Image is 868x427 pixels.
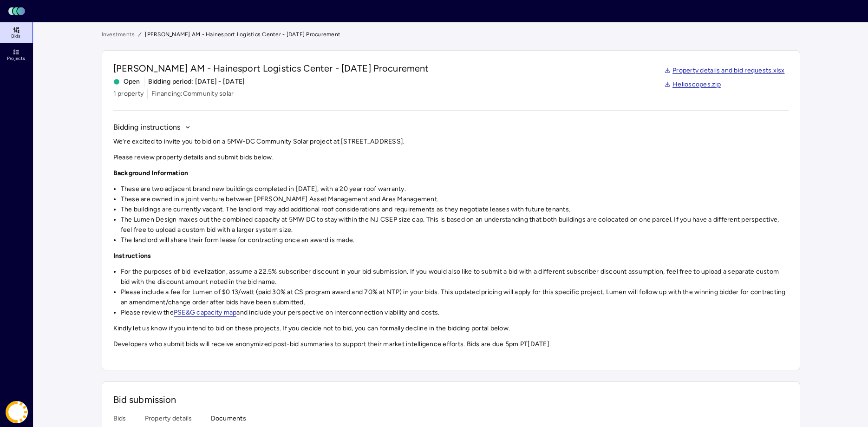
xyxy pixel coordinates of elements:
[11,33,20,39] span: Bids
[121,267,789,287] li: For the purposes of bid levelization, assume a 22.5% subscriber discount in your bid submission. ...
[121,194,789,204] li: These are owned in a joint venture between [PERSON_NAME] Asset Management and Ares Management.
[664,66,785,76] a: Property details and bid requests.xlsx
[102,30,135,39] a: Investments
[145,30,340,39] span: [PERSON_NAME] AM - Hainesport Logistics Center - [DATE] Procurement
[151,89,234,99] span: Financing: Community solar
[121,308,789,318] li: Please review the and include your perspective on interconnection viability and costs.
[113,339,789,349] p: Developers who submit bids will receive anonymized post-bid summaries to support their market int...
[113,89,144,99] span: 1 property
[113,323,789,334] p: Kindly let us know if you intend to bid on these projects. If you decide not to bid, you can form...
[121,215,789,235] li: The Lumen Design maxes out the combined capacity at 5MW DC to stay within the NJ CSEP size cap. T...
[113,169,189,177] strong: Background Information
[113,152,789,163] p: Please review property details and submit bids below.
[148,77,245,87] span: Bidding period: [DATE] - [DATE]
[121,184,789,194] li: These are two adjacent brand new buildings completed in [DATE], with a 20 year roof warranty.
[7,56,25,61] span: Projects
[174,309,237,317] a: PSE&G capacity map
[113,137,789,147] p: We’re excited to invite you to bid on a 5MW-DC Community Solar project at [STREET_ADDRESS].
[121,287,789,308] li: Please include a fee for Lumen of $0.13/watt (paid 30% at CS program award and 70% at NTP) in you...
[113,394,176,405] span: Bid submission
[113,122,181,133] span: Bidding instructions
[121,204,789,215] li: The buildings are currently vacant. The landlord may add additional roof considerations and requi...
[664,79,721,90] a: Helioscopes.zip
[6,401,28,423] img: Coast Energy
[113,77,140,87] span: Open
[121,235,789,245] li: The landlord will share their form lease for contracting once an award is made.
[113,62,429,75] span: [PERSON_NAME] AM - Hainesport Logistics Center - [DATE] Procurement
[113,252,151,260] strong: Instructions
[113,122,191,133] button: Bidding instructions
[102,30,800,39] nav: breadcrumb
